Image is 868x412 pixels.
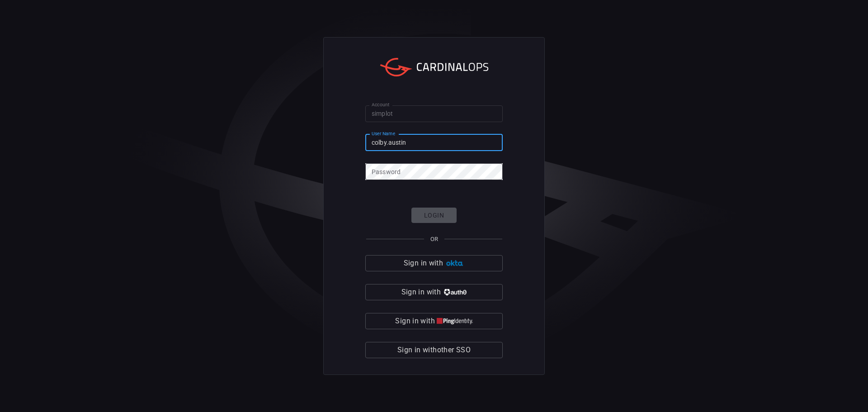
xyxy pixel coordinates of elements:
span: Sign in with [404,257,443,270]
img: vP8Hhh4KuCH8AavWKdZY7RZgAAAAASUVORK5CYII= [443,289,467,296]
span: Sign in with other SSO [397,344,471,356]
img: quu4iresuhQAAAABJRU5ErkJggg== [437,318,473,325]
img: Ad5vKXme8s1CQAAAABJRU5ErkJggg== [445,260,464,267]
label: User Name [372,130,395,137]
input: Type your account [365,105,503,122]
span: Sign in with [401,286,441,298]
label: Account [372,101,390,108]
button: Sign in with [365,284,503,300]
span: OR [430,236,438,242]
button: Sign in withother SSO [365,342,503,358]
span: Sign in with [395,315,434,327]
input: Type your user name [365,134,503,151]
button: Sign in with [365,313,503,329]
button: Sign in with [365,255,503,271]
